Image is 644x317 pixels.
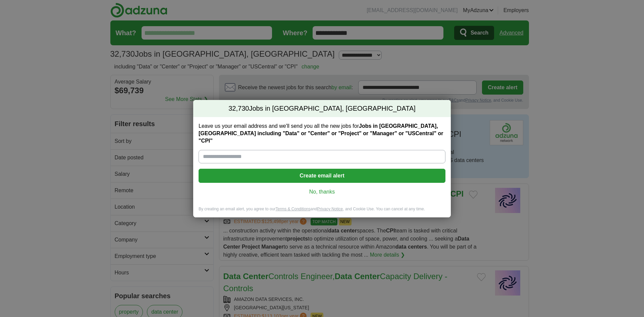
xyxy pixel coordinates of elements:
[317,207,343,211] a: Privacy Notice
[228,104,249,113] span: 32,730
[199,122,445,145] label: Leave us your email address and we'll send you all the new jobs for
[193,100,451,117] h2: Jobs in [GEOGRAPHIC_DATA], [GEOGRAPHIC_DATA]
[193,206,451,217] div: By creating an email alert, you agree to our and , and Cookie Use. You can cancel at any time.
[199,123,443,144] strong: Jobs in [GEOGRAPHIC_DATA], [GEOGRAPHIC_DATA] including "Data" or "Center" or "Project" or "Manage...
[204,188,440,196] a: No, thanks
[275,207,310,211] a: Terms & Conditions
[199,169,445,183] button: Create email alert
